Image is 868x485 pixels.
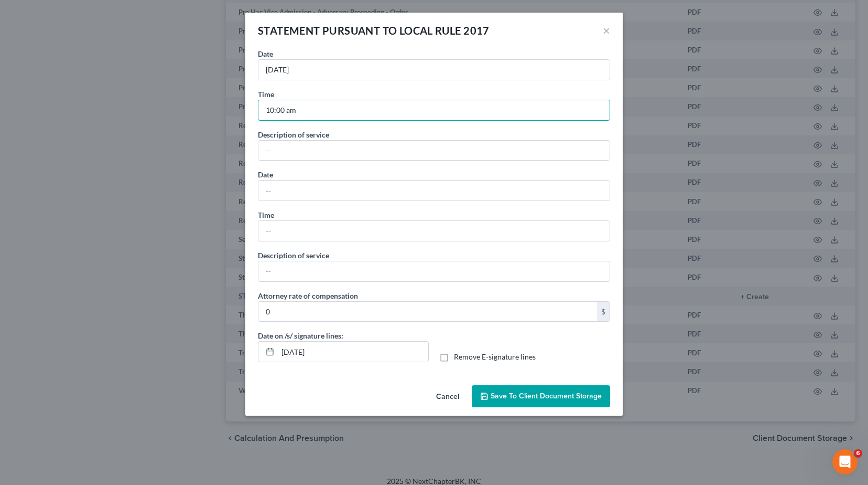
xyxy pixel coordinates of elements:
label: Date [258,169,273,180]
div: $ [597,302,610,322]
input: -- [258,261,610,281]
label: Description of service [258,250,329,261]
input: -- [258,141,610,161]
input: -- [258,100,610,120]
button: Save to Client Document Storage [472,385,610,407]
label: Date on /s/ signature lines: [258,330,343,341]
iframe: Intercom live chat [832,449,858,475]
label: Attorney rate of compensation [258,290,358,301]
label: Time [258,89,274,100]
span: Save to Client Document Storage [491,392,602,400]
label: Date [258,48,273,59]
input: -- [258,60,610,80]
span: Remove E-signature lines [454,352,536,361]
button: Cancel [428,386,468,407]
span: 6 [854,449,862,458]
label: Description of service [258,129,329,140]
button: × [603,24,610,37]
input: 0.00 [258,302,597,322]
input: -- [258,221,610,241]
input: -- [258,181,610,201]
div: STATEMENT PURSUANT TO LOCAL RULE 2017 [258,23,490,38]
input: MM/DD/YYYY [278,342,428,362]
label: Time [258,209,274,220]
